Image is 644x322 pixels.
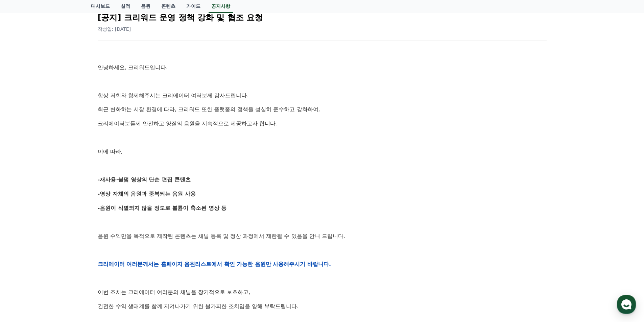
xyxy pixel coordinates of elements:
[98,147,547,156] p: 이에 따라,
[104,224,113,230] span: 설정
[98,261,331,267] strong: 크리에이터 여러분께서는 홈페이지 음원리스트에서 확인 가능한 음원만 사용해주시기 바랍니다.
[87,214,130,231] a: 설정
[98,232,547,241] p: 음원 수익만을 목적으로 제작된 콘텐츠는 채널 등록 및 정산 과정에서 제한될 수 있음을 안내 드립니다.
[45,214,87,231] a: 대화
[62,225,70,230] span: 대화
[98,26,131,32] span: 작성일: [DATE]
[98,91,547,100] p: 항상 저희와 함께해주시는 크리에이터 여러분께 감사드립니다.
[2,214,45,231] a: 홈
[98,105,547,114] p: 최근 변화하는 시장 환경에 따라, 크리워드 또한 플랫폼의 정책을 성실히 준수하고 강화하여,
[98,119,547,128] p: 크리에이터분들께 안전하고 양질의 음원을 지속적으로 제공하고자 합니다.
[98,288,547,297] p: 이번 조치는 크리에이터 여러분의 채널을 장기적으로 보호하고,
[98,191,196,197] strong: -영상 자체의 음원과 중복되는 음원 사용
[98,176,191,183] strong: -재사용·불펌 영상의 단순 편집 콘텐츠
[98,63,547,72] p: 안녕하세요, 크리워드입니다.
[98,302,547,311] p: 건전한 수익 생태계를 함께 지켜나가기 위한 불가피한 조치임을 양해 부탁드립니다.
[98,12,547,23] h2: [공지] 크리워드 운영 정책 강화 및 협조 요청
[21,224,25,230] span: 홈
[98,205,227,211] strong: -음원이 식별되지 않을 정도로 볼륨이 축소된 영상 등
